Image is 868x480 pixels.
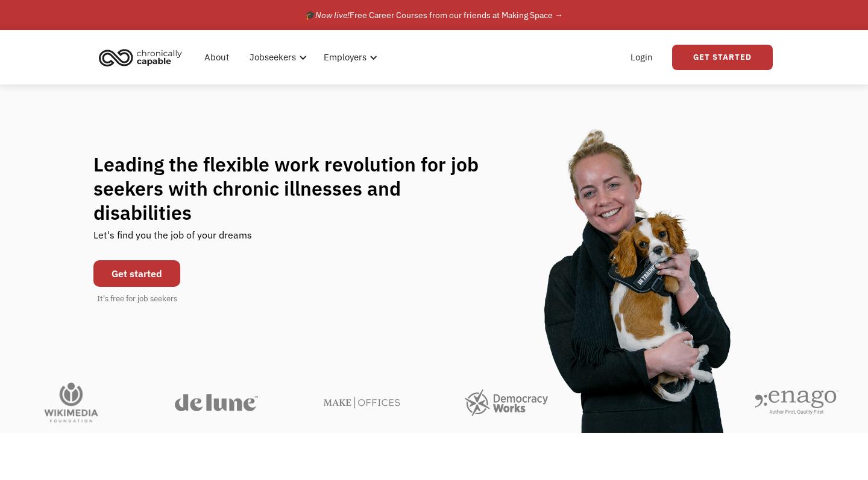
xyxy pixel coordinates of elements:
[95,44,186,71] img: Chronically Capable logo
[197,38,236,77] a: About
[242,38,310,77] div: Jobseekers
[623,38,660,77] a: Login
[97,293,177,305] div: It's free for job seekers
[93,260,180,287] a: Get started
[324,50,366,65] div: Employers
[93,225,252,254] div: Let's find you the job of your dreams
[95,44,191,71] a: home
[315,10,350,21] em: Now live!
[672,45,773,70] a: Get Started
[93,152,502,225] h1: Leading the flexible work revolution for job seekers with chronic illnesses and disabilities
[316,38,381,77] div: Employers
[250,50,296,65] div: Jobseekers
[305,8,563,22] div: 🎓 Free Career Courses from our friends at Making Space →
